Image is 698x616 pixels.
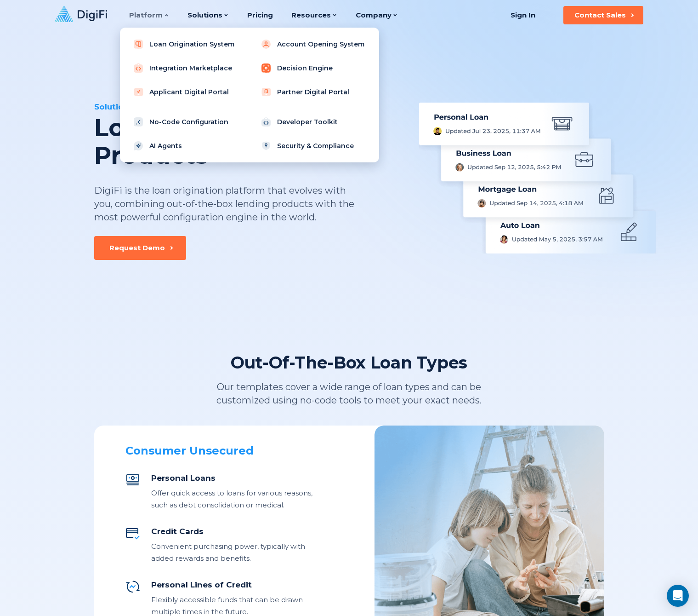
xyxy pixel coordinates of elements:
[151,487,314,511] div: Offer quick access to loans for various reasons, such as debt consolidation or medical.
[125,444,314,458] div: Consumer Unsecured
[231,352,467,373] div: Out-Of-The-Box Loan Types
[127,83,244,101] a: Applicant Digital Portal
[499,6,547,24] a: Sign In
[255,35,372,53] a: Account Opening System
[109,243,165,253] div: Request Demo
[94,114,403,169] div: Loan Origination Products
[127,113,244,131] a: No-Code Configuration
[667,585,689,607] div: Open Intercom Messenger
[179,380,520,407] div: Our templates cover a wide range of loan types and can be customized using no-code tools to meet ...
[151,526,314,537] div: Credit Cards
[94,236,186,260] button: Request Demo
[151,472,314,484] div: Personal Loans
[574,11,626,20] div: Contact Sales
[94,101,403,112] div: Solutions
[255,83,372,101] a: Partner Digital Portal
[127,59,244,77] a: Integration Marketplace
[94,184,355,224] div: DigiFi is the loan origination platform that evolves with you, combining out-of-the-box lending p...
[127,137,244,155] a: AI Agents
[255,137,372,155] a: Security & Compliance
[151,579,314,590] div: Personal Lines of Credit
[255,59,372,77] a: Decision Engine
[255,113,372,131] a: Developer Toolkit
[563,6,643,24] button: Contact Sales
[127,35,244,53] a: Loan Origination System
[151,541,314,564] div: Convenient purchasing power, typically with added rewards and benefits.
